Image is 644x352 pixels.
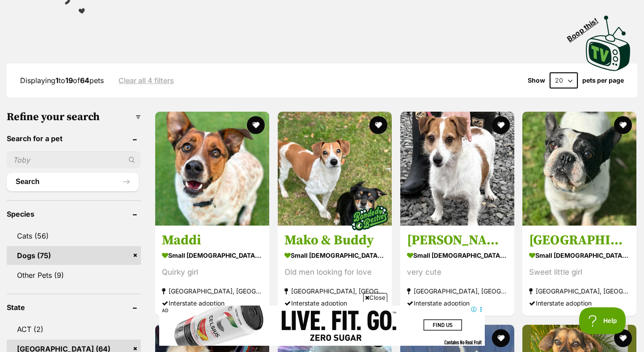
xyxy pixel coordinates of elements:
h3: Refine your search [7,111,141,123]
a: ACT (2) [7,320,141,339]
a: Other Pets (9) [7,266,141,285]
strong: 19 [65,76,73,85]
div: Sweet little girl [529,267,630,279]
div: Interstate adoption [162,298,263,310]
header: Search for a pet [7,134,141,142]
iframe: Help Scout Beacon - Open [579,307,626,334]
div: very cute [407,267,508,279]
strong: [GEOGRAPHIC_DATA], [GEOGRAPHIC_DATA] [407,285,508,298]
button: favourite [491,116,509,134]
header: State [7,303,141,311]
button: favourite [491,329,509,347]
div: Interstate adoption [284,298,385,310]
span: AD [159,306,171,316]
h3: [GEOGRAPHIC_DATA] [529,232,630,249]
div: Quirky girl [162,267,263,279]
a: [PERSON_NAME] small [DEMOGRAPHIC_DATA] Dog very cute [GEOGRAPHIC_DATA], [GEOGRAPHIC_DATA] Interst... [400,226,514,316]
h3: [PERSON_NAME] [407,232,508,249]
span: Boop this! [566,11,607,43]
input: Toby [7,151,141,168]
strong: 64 [80,76,89,85]
img: info.svg [423,3,431,11]
strong: [GEOGRAPHIC_DATA], [GEOGRAPHIC_DATA] [529,285,630,298]
div: Old men looking for love [284,267,385,279]
span: Show [528,77,545,84]
img: PetRescue TV logo [586,16,631,71]
header: Species [7,210,141,218]
a: Maddi small [DEMOGRAPHIC_DATA] Dog Quirky girl [GEOGRAPHIC_DATA], [GEOGRAPHIC_DATA] Interstate ad... [155,226,269,316]
button: favourite [614,116,632,134]
button: favourite [247,116,265,134]
h3: Mako & Buddy [284,232,385,249]
strong: small [DEMOGRAPHIC_DATA] Dog [162,249,263,262]
a: Mako & Buddy small [DEMOGRAPHIC_DATA] Dog Old men looking for love [GEOGRAPHIC_DATA], [GEOGRAPHIC... [278,226,392,316]
img: Maddi - Jack Russell Terrier x Australian Cattle Dog [155,112,269,226]
div: Interstate adoption [529,298,630,310]
label: pets per page [582,77,624,84]
strong: small [DEMOGRAPHIC_DATA] Dog [529,249,630,262]
button: favourite [614,329,632,347]
img: Mako & Buddy - Jack Russell Terrier Dog [278,112,392,226]
img: Paris - French Bulldog [522,112,636,226]
strong: small [DEMOGRAPHIC_DATA] Dog [407,249,508,262]
a: Boop this! [586,8,631,73]
img: info.svg [123,3,131,11]
a: Clear all 4 filters [119,76,174,84]
strong: [GEOGRAPHIC_DATA], [GEOGRAPHIC_DATA] [284,285,385,298]
span: Close [363,293,387,302]
span: Displaying to of pets [20,76,104,85]
button: Search [7,173,139,191]
strong: small [DEMOGRAPHIC_DATA] Dog [284,249,385,262]
a: [GEOGRAPHIC_DATA] small [DEMOGRAPHIC_DATA] Dog Sweet little girl [GEOGRAPHIC_DATA], [GEOGRAPHIC_D... [522,226,636,316]
strong: 1 [55,76,59,85]
strong: [GEOGRAPHIC_DATA], [GEOGRAPHIC_DATA] [162,285,263,298]
iframe: Advertisement [322,347,322,348]
h3: Maddi [162,232,263,249]
a: Cats (56) [7,226,141,245]
a: Dogs (75) [7,246,141,265]
img: Joe - Jack Russell Terrier Dog [400,112,514,226]
img: bonded besties [347,196,392,241]
button: favourite [369,116,387,134]
div: Interstate adoption [407,298,508,310]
